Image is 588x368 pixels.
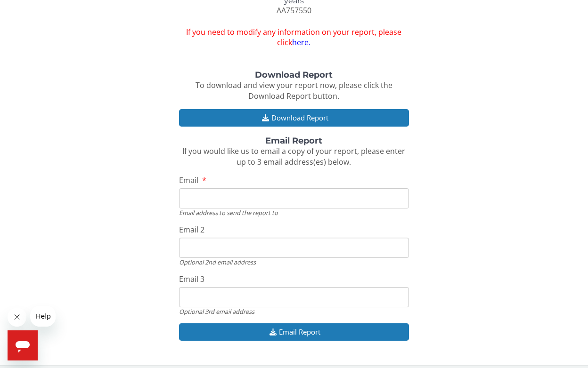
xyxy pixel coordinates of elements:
[255,70,333,80] strong: Download Report
[292,37,310,48] a: here.
[179,109,408,127] button: Download Report
[196,80,392,101] span: To download and view your report now, please click the Download Report button.
[179,258,408,266] div: Optional 2nd email address
[179,208,408,217] div: Email address to send the report to
[182,146,405,167] span: If you would like us to email a copy of your report, please enter up to 3 email address(es) below.
[277,5,311,16] span: AA757550
[179,307,408,316] div: Optional 3rd email address
[179,27,408,48] span: If you need to modify any information on your report, please click
[8,308,26,327] iframe: Close message
[179,175,198,185] span: Email
[179,323,408,341] button: Email Report
[179,224,204,235] span: Email 2
[8,330,38,360] iframe: Button to launch messaging window
[265,136,322,146] strong: Email Report
[30,306,56,327] iframe: Message from company
[179,274,204,284] span: Email 3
